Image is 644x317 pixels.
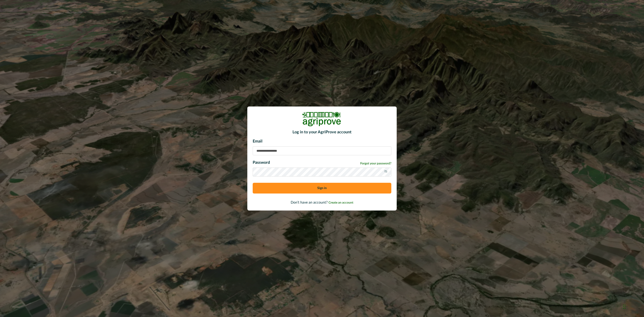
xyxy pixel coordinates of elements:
a: Forgot your password? [360,161,391,166]
button: Sign in [253,183,391,194]
div: Drag [623,300,626,313]
span: Create an account [328,201,353,204]
p: Email [253,138,391,145]
p: Don’t have an account? [253,200,391,205]
img: Logo Image [302,112,342,126]
h2: Log in to your AgriProve account [253,130,391,135]
a: Create an account [328,201,353,204]
p: Password [253,160,270,166]
iframe: Chat Widget [622,296,644,317]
